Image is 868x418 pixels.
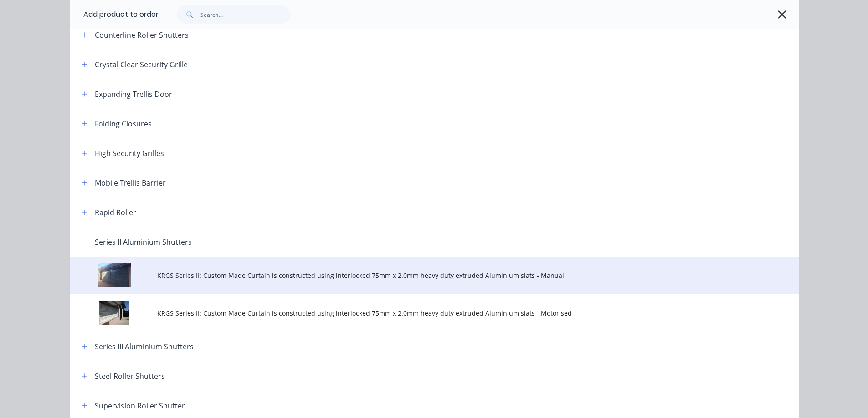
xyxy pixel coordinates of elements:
[95,89,172,100] div: Expanding Trellis Door
[95,59,188,70] div: Crystal Clear Security Grille
[95,207,136,218] div: Rapid Roller
[95,371,165,382] div: Steel Roller Shutters
[157,308,670,318] span: KRGS Series II: Custom Made Curtain is constructed using interlocked 75mm x 2.0mm heavy duty extr...
[95,30,189,40] div: Counterline Roller Shutters
[95,237,192,247] div: Series II Aluminium Shutters
[200,5,291,24] input: Search...
[95,177,166,188] div: Mobile Trellis Barrier
[95,341,194,352] div: Series III Aluminium Shutters
[95,118,152,129] div: Folding Closures
[95,400,185,411] div: Supervision Roller Shutter
[95,148,164,159] div: High Security Grilles
[157,271,670,280] span: KRGS Series II: Custom Made Curtain is constructed using interlocked 75mm x 2.0mm heavy duty extr...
